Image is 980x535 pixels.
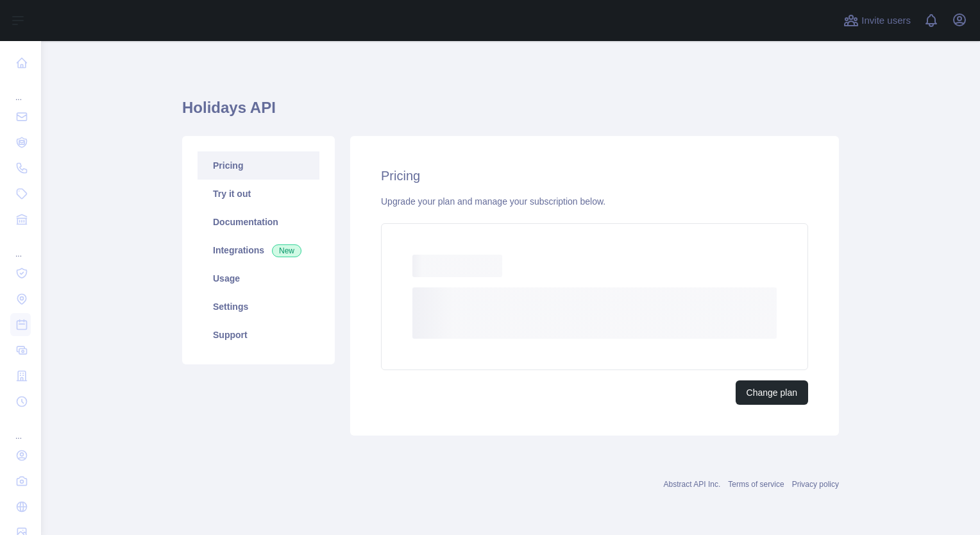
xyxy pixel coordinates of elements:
[861,13,911,28] span: Invite users
[381,167,808,185] h2: Pricing
[198,321,319,349] a: Support
[10,234,31,259] div: ...
[182,98,839,128] h1: Holidays API
[792,480,839,489] a: Privacy policy
[198,151,319,180] a: Pricing
[728,480,784,489] a: Terms of service
[841,10,913,31] button: Invite users
[664,480,721,489] a: Abstract API Inc.
[736,380,808,405] button: Change plan
[272,244,301,257] span: New
[198,236,319,264] a: Integrations New
[198,264,319,293] a: Usage
[198,208,319,236] a: Documentation
[381,195,808,208] div: Upgrade your plan and manage your subscription below.
[198,180,319,208] a: Try it out
[10,77,31,103] div: ...
[198,293,319,321] a: Settings
[10,416,31,441] div: ...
